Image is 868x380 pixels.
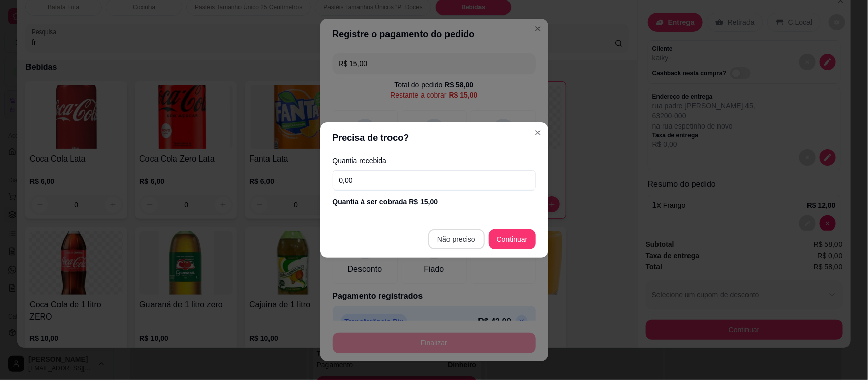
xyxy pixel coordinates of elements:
[320,122,548,153] header: Precisa de troco?
[333,197,536,207] div: Quantia à ser cobrada R$ 15,00
[333,157,536,164] label: Quantia recebida
[428,229,485,249] button: Não preciso
[489,229,536,249] button: Continuar
[530,124,546,141] button: Close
